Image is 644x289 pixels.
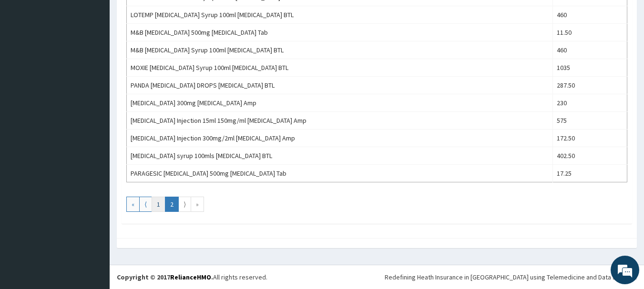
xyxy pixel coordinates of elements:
[50,53,160,66] div: Chat with us now
[126,197,140,212] a: Go to first page
[18,48,39,71] img: d_794563401_company_1708531726252_794563401
[127,6,553,24] td: LOTEMP [MEDICAL_DATA] Syrup 100ml [MEDICAL_DATA] BTL
[552,165,627,182] td: 17.25
[191,197,204,212] a: Go to last page
[552,130,627,147] td: 172.50
[110,265,644,289] footer: All rights reserved.
[385,272,637,282] div: Redefining Heath Insurance in [GEOGRAPHIC_DATA] using Telemedicine and Data Science!
[178,197,191,212] a: Go to next page
[127,24,553,41] td: M&B [MEDICAL_DATA] 500mg [MEDICAL_DATA] Tab
[139,197,152,212] a: Go to previous page
[552,77,627,94] td: 287.50
[127,41,553,59] td: M&B [MEDICAL_DATA] Syrup 100ml [MEDICAL_DATA] BTL
[55,85,132,181] span: We're online!
[552,112,627,130] td: 575
[127,112,553,130] td: [MEDICAL_DATA] Injection 15ml 150mg/ml [MEDICAL_DATA] Amp
[127,130,553,147] td: [MEDICAL_DATA] Injection 300mg/2ml [MEDICAL_DATA] Amp
[552,94,627,112] td: 230
[5,190,182,223] textarea: Type your message and hit 'Enter'
[127,147,553,165] td: [MEDICAL_DATA] syrup 100mls [MEDICAL_DATA] BTL
[127,77,553,94] td: PANDA [MEDICAL_DATA] DROPS [MEDICAL_DATA] BTL
[552,6,627,24] td: 460
[552,24,627,41] td: 11.50
[117,273,213,281] strong: Copyright © 2017 .
[165,197,179,212] a: Go to page number 2
[170,273,211,281] a: RelianceHMO
[552,147,627,165] td: 402.50
[152,197,165,212] a: Go to page number 1
[127,165,553,182] td: PARAGESIC [MEDICAL_DATA] 500mg [MEDICAL_DATA] Tab
[552,41,627,59] td: 460
[127,59,553,77] td: MOXIE [MEDICAL_DATA] Syrup 100ml [MEDICAL_DATA] BTL
[127,94,553,112] td: [MEDICAL_DATA] 300mg [MEDICAL_DATA] Amp
[552,59,627,77] td: 1035
[156,5,179,28] div: Minimize live chat window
